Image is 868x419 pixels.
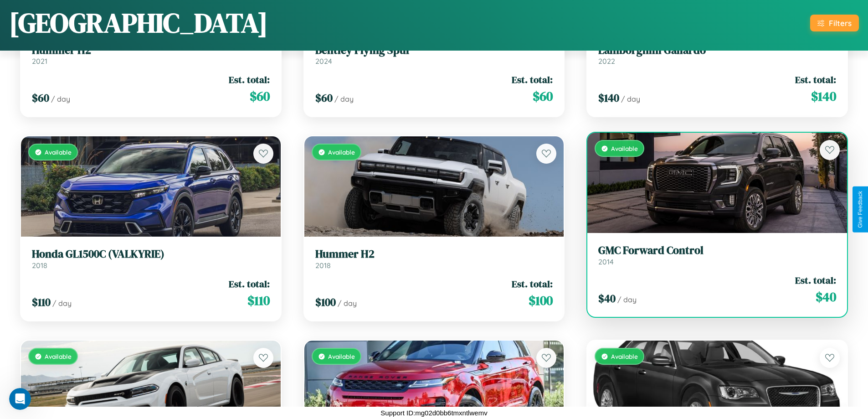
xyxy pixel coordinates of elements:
span: Available [328,352,355,360]
span: $ 60 [533,87,553,105]
div: Filters [829,18,852,28]
h3: Honda GL1500C (VALKYRIE) [32,248,270,261]
p: Support ID: mg02d0bb6tmxntlwemv [380,407,487,419]
span: $ 100 [529,291,553,310]
span: Available [611,352,638,360]
span: / day [52,299,72,308]
a: Hummer H22018 [315,248,553,270]
a: GMC Forward Control2014 [598,244,836,266]
span: Est. total: [795,73,836,86]
span: / day [51,94,70,103]
span: $ 100 [315,295,336,310]
span: $ 140 [811,87,836,105]
span: $ 40 [598,291,616,306]
span: Est. total: [795,274,836,287]
span: 2018 [315,261,331,270]
span: $ 110 [247,291,270,310]
iframe: Intercom live chat [9,388,31,410]
span: $ 40 [816,288,836,306]
span: 2021 [32,57,47,66]
span: Est. total: [229,277,270,290]
span: / day [334,94,354,103]
a: Lamborghini Gallardo2022 [598,44,836,66]
span: 2024 [315,57,332,66]
span: $ 60 [250,87,270,105]
span: Available [45,352,72,360]
span: Est. total: [512,277,553,290]
span: $ 60 [315,90,333,105]
span: Available [328,148,355,156]
h3: GMC Forward Control [598,244,836,257]
span: / day [338,299,357,308]
span: Est. total: [229,73,270,86]
span: Available [45,148,72,156]
button: Filters [810,15,859,31]
span: 2018 [32,261,47,270]
a: Hummer H22021 [32,44,270,66]
a: Honda GL1500C (VALKYRIE)2018 [32,248,270,270]
a: Bentley Flying Spur2024 [315,44,553,66]
span: / day [621,94,640,103]
span: $ 140 [598,90,619,105]
span: / day [617,295,637,304]
h1: [GEOGRAPHIC_DATA] [9,4,268,41]
div: Give Feedback [857,191,863,228]
span: $ 110 [32,295,51,310]
span: Est. total: [512,73,553,86]
span: Available [611,145,638,152]
span: 2014 [598,257,614,266]
span: $ 60 [32,90,49,105]
h3: Hummer H2 [315,248,553,261]
span: 2022 [598,57,615,66]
